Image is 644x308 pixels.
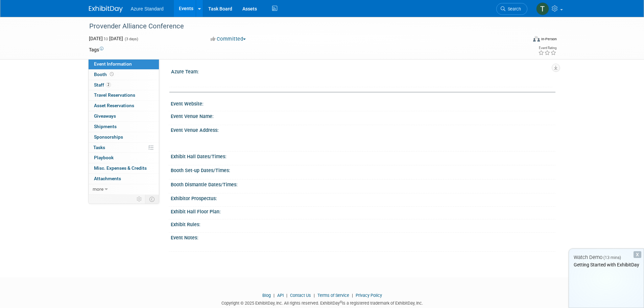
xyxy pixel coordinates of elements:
a: Contact Us [290,293,311,298]
a: Shipments [89,122,159,132]
div: In-Person [541,37,557,42]
span: Attachments [94,176,121,181]
div: Getting Started with ExhibitDay [569,261,644,268]
span: (13 mins) [603,255,621,260]
div: Watch Demo [569,254,644,261]
a: Attachments [89,174,159,184]
span: Misc. Expenses & Credits [94,165,147,171]
a: Staff2 [89,80,159,90]
span: Playbook [94,155,114,160]
a: Search [496,3,527,15]
div: Exhibitor Prospectus: [171,193,555,202]
span: Tasks [93,145,105,150]
button: Committed [208,35,248,43]
a: Playbook [89,153,159,163]
sup: ® [340,300,342,304]
span: | [312,293,316,298]
span: Shipments [94,124,117,129]
div: Booth Set-up Dates/Times: [171,165,555,174]
td: Toggle Event Tabs [145,195,159,204]
span: Booth [94,72,115,77]
span: more [93,186,103,192]
div: Event Venue Name: [171,111,555,120]
span: [DATE] [DATE] [89,36,123,41]
div: Azure Team: [171,67,552,75]
div: Dismiss [634,251,641,258]
div: Event Format [487,35,557,45]
a: Event Information [89,59,159,69]
img: Toni Virgil [536,2,549,15]
a: API [277,293,284,298]
span: Sponsorships [94,134,123,140]
span: to [103,36,109,41]
td: Personalize Event Tab Strip [134,195,145,204]
span: | [272,293,276,298]
div: Booth Dismantle Dates/Times: [171,180,555,188]
span: Azure Standard [131,6,164,11]
a: Tasks [89,143,159,153]
img: ExhibitDay [89,6,123,13]
span: 2 [106,82,111,87]
div: Event Venue Address: [171,125,555,134]
a: Blog [262,293,271,298]
span: | [285,293,289,298]
span: Booth not reserved yet [109,72,115,77]
a: Terms of Service [317,293,349,298]
span: | [350,293,355,298]
td: Tags [89,46,103,53]
span: Giveaways [94,113,116,119]
span: Event Information [94,61,132,67]
a: Giveaways [89,111,159,121]
div: Event Notes: [171,233,555,241]
a: Asset Reservations [89,101,159,111]
div: Exhibit Rules: [171,219,555,228]
span: Asset Reservations [94,103,134,108]
img: Format-Inperson.png [533,36,540,42]
a: Misc. Expenses & Credits [89,163,159,173]
div: Provender Alliance Conference [87,20,517,32]
span: Staff [94,82,111,88]
span: Search [505,6,521,11]
span: Travel Reservations [94,92,135,98]
div: Exhibit Hall Floor Plan: [171,207,555,215]
a: Privacy Policy [356,293,382,298]
a: Sponsorships [89,132,159,142]
a: Travel Reservations [89,90,159,100]
a: more [89,184,159,194]
span: (3 days) [124,37,138,41]
div: Event Rating [538,46,556,50]
div: Exhibit Hall Dates/Times: [171,151,555,160]
a: Booth [89,70,159,80]
div: Event Website: [171,99,555,107]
